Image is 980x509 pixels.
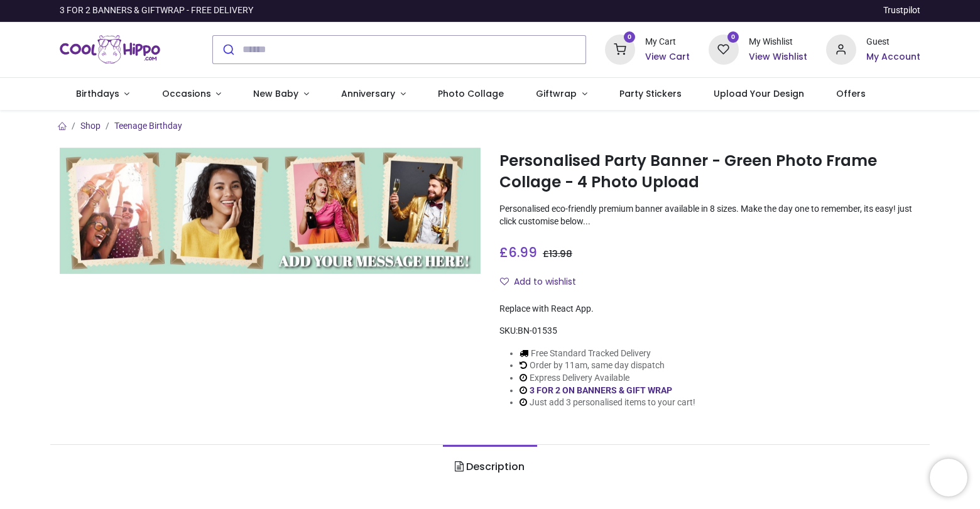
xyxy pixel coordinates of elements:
[883,4,920,17] a: Trustpilot
[605,43,635,53] a: 0
[253,87,298,100] span: New Baby
[213,36,242,63] button: Submit
[714,87,804,100] span: Upload Your Design
[520,397,695,409] li: Just add 3 personalised items to your cart!
[749,36,807,48] div: My Wishlist
[146,78,237,111] a: Occasions
[237,78,325,111] a: New Baby
[499,325,920,337] div: SKU:
[619,87,682,100] span: Party Stickers
[499,303,920,315] div: Replace with React App.
[60,78,146,111] a: Birthdays
[60,4,253,17] div: 3 FOR 2 BANNERS & GIFTWRAP - FREE DELIVERY
[162,87,211,100] span: Occasions
[709,43,739,53] a: 0
[508,243,537,261] span: 6.99
[866,51,920,63] a: My Account
[543,248,572,260] span: £
[520,359,695,372] li: Order by 11am, same day dispatch
[866,36,920,48] div: Guest
[76,87,119,100] span: Birthdays
[438,87,504,100] span: Photo Collage
[836,87,866,100] span: Offers
[114,121,182,131] a: Teenage Birthday
[520,348,695,360] li: Free Standard Tracked Delivery
[624,31,636,43] sup: 0
[443,445,536,489] a: Description
[530,385,672,395] a: 3 FOR 2 ON BANNERS & GIFT WRAP
[60,148,481,274] img: Personalised Party Banner - Green Photo Frame Collage - 4 Photo Upload
[727,31,739,43] sup: 0
[499,243,537,261] span: £
[518,326,557,336] span: BN-01535
[499,150,920,194] h1: Personalised Party Banner - Green Photo Frame Collage - 4 Photo Upload
[341,87,395,100] span: Anniversary
[499,203,920,227] p: Personalised eco-friendly premium banner available in 8 sizes. Make the day one to remember, its ...
[536,87,577,100] span: Giftwrap
[80,121,101,131] a: Shop
[500,277,509,286] i: Add to wishlist
[749,51,807,63] a: View Wishlist
[520,372,695,385] li: Express Delivery Available
[645,36,690,48] div: My Cart
[520,78,603,111] a: Giftwrap
[645,51,690,63] a: View Cart
[549,248,572,260] span: 13.98
[60,32,160,67] img: Cool Hippo
[325,78,422,111] a: Anniversary
[60,32,160,67] a: Logo of Cool Hippo
[930,459,967,496] iframe: Brevo live chat
[499,271,587,293] button: Add to wishlistAdd to wishlist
